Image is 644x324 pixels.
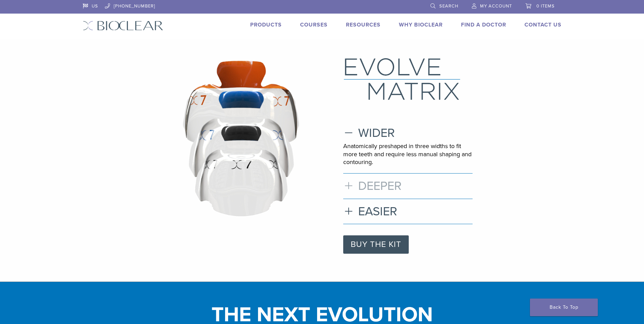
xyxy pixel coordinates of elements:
[343,142,473,166] p: Anatomically preshaped in three widths to fit more teeth and require less manual shaping and cont...
[480,3,512,9] span: My Account
[343,235,409,254] a: BUY THE KIT
[343,179,473,193] h3: DEEPER
[525,21,562,28] a: Contact Us
[530,299,598,316] a: Back To Top
[250,21,282,28] a: Products
[78,307,567,323] h1: THE NEXT EVOLUTION
[399,21,443,28] a: Why Bioclear
[346,21,381,28] a: Resources
[300,21,328,28] a: Courses
[536,3,555,9] span: 0 items
[83,21,163,31] img: Bioclear
[461,21,506,28] a: Find A Doctor
[439,3,458,9] span: Search
[343,204,473,219] h3: EASIER
[343,126,473,140] h3: WIDER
